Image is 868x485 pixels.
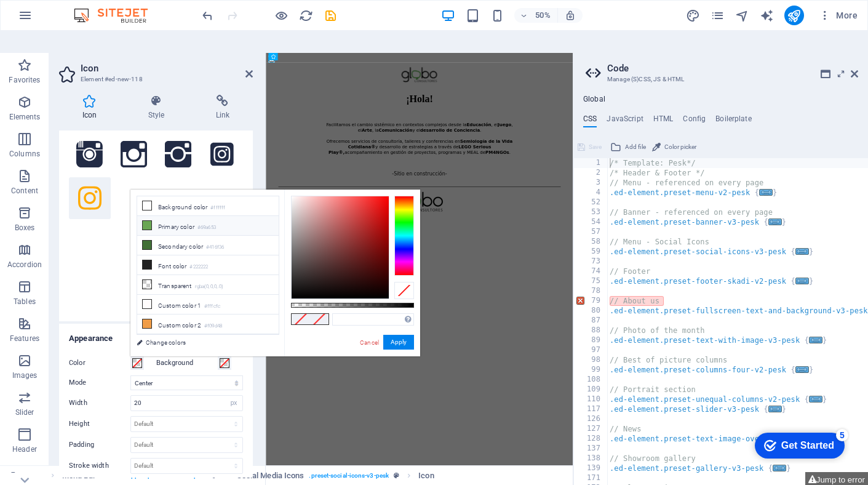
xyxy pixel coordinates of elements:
[204,322,222,331] small: #f09d48
[137,236,279,255] li: Secondary color
[137,275,279,295] li: Transparent
[189,263,208,271] small: #222222
[574,365,608,375] div: 99
[7,260,42,270] p: Accordion
[686,8,701,23] button: design
[574,257,608,267] div: 73
[574,306,608,316] div: 80
[91,2,103,15] div: 5
[574,395,608,404] div: 110
[197,223,216,232] small: #69a653
[574,296,608,306] div: 79
[711,8,725,23] button: pages
[625,140,646,154] span: Add file
[113,134,155,175] button: Ion Social Instagram Outline (Ionicons)
[773,465,786,471] span: ...
[10,6,100,32] div: Get Started 5 items remaining, 0% complete
[10,334,39,343] p: Features
[201,9,215,23] i: Undo: Change the icon width (Ctrl+Z)
[130,335,273,350] a: Change colors
[583,95,605,105] h4: Global
[9,149,40,159] p: Columns
[59,324,253,346] h4: Appearance
[533,8,552,23] h6: 50%
[394,282,414,299] div: Clear Color Selection
[574,168,608,178] div: 2
[394,472,399,479] i: This element is a customizable preset
[193,95,253,121] h4: Link
[195,283,224,291] small: rgba(0,0,0,.0)
[574,326,608,335] div: 88
[784,6,804,25] button: publish
[298,8,313,23] button: reload
[574,473,608,483] div: 171
[809,337,822,343] span: ...
[59,95,125,121] h4: Icon
[574,414,608,424] div: 126
[574,345,608,355] div: 97
[574,178,608,188] div: 3
[36,14,89,25] div: Get Started
[15,407,34,417] p: Slider
[10,468,44,483] a: Click to cancel selection. Double-click to open Pages
[9,112,41,122] p: Elements
[574,454,608,463] div: 138
[795,248,809,255] span: ...
[814,6,862,25] button: More
[574,286,608,296] div: 78
[574,227,608,237] div: 57
[237,468,305,483] span: Click to select. Double-click to edit
[324,9,338,23] i: Save (Ctrl+S)
[809,396,822,403] span: ...
[69,399,130,406] label: Width
[137,255,279,275] li: Font color
[574,424,608,434] div: 127
[607,74,834,85] h3: Manage (S)CSS, JS & HTML
[759,189,773,196] span: ...
[514,8,558,23] button: 50%
[125,95,193,121] h4: Style
[137,315,279,334] li: Custom color 2
[574,355,608,365] div: 98
[715,114,752,128] h4: Boilerplate
[574,434,608,444] div: 128
[359,338,380,347] a: Cancel
[574,188,608,198] div: 4
[69,177,111,219] button: Instagram (FontAwesome Brands)
[574,198,608,207] div: 52
[795,366,809,373] span: ...
[309,468,389,483] span: . preset-social-icons-v3-pesk
[583,114,597,128] h4: CSS
[204,302,220,311] small: #fffcfc
[137,196,279,216] li: Background color
[768,406,782,412] span: ...
[686,9,700,23] i: Design (Ctrl+Alt+Y)
[383,335,414,350] button: Apply
[574,207,608,217] div: 53
[760,8,774,23] button: text_generator
[299,9,313,23] i: Reload page
[574,375,608,385] div: 108
[574,237,608,247] div: 58
[274,8,289,23] button: Click here to leave preview mode and continue editing
[574,463,608,473] div: 139
[62,468,434,483] nav: breadcrumb
[574,217,608,227] div: 54
[201,134,243,175] button: Square Instagram (FontAwesome Brands)
[574,444,608,454] div: 137
[292,314,310,324] span: No Color Selected
[69,441,130,448] label: Padding
[81,74,228,85] h3: Element #ed-new-118
[69,356,130,371] label: Color
[310,314,328,324] span: No Color Selected
[683,114,706,128] h4: Config
[206,243,224,252] small: #416f36
[14,297,36,307] p: Tables
[137,295,279,315] li: Custom color 1
[574,276,608,286] div: 75
[11,186,38,196] p: Content
[156,356,218,371] label: Background
[69,462,130,469] label: Stroke width
[418,468,434,483] span: Click to select. Double-click to edit
[137,216,279,236] li: Primary color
